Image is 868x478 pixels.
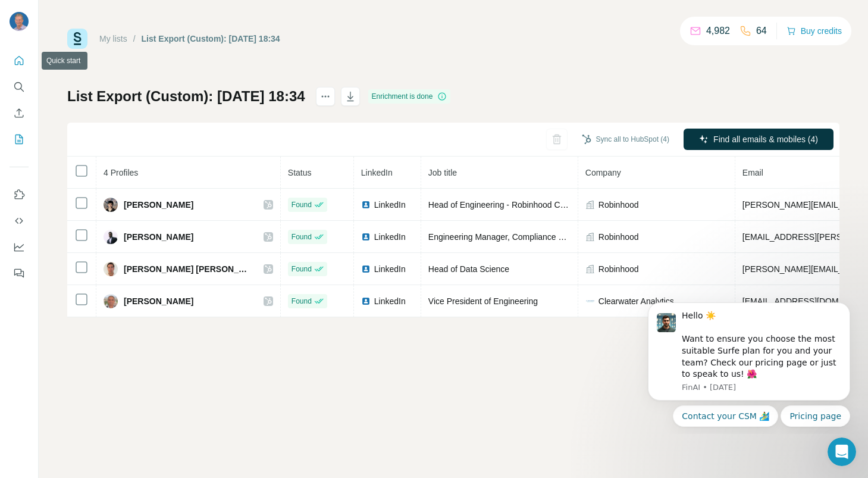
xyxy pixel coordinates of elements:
h1: List Export (Custom): [DATE] 18:34 [67,87,305,106]
img: company-logo [585,296,595,306]
span: [PERSON_NAME] [PERSON_NAME] [124,263,252,275]
img: LinkedIn logo [361,296,371,306]
span: Email [742,168,763,177]
iframe: Intercom live chat [828,438,856,466]
img: Avatar [104,230,118,244]
button: Use Surfe API [10,210,29,232]
p: 64 [756,24,767,38]
button: Enrich CSV [10,102,29,124]
img: Avatar [104,262,118,276]
span: Job title [428,168,457,177]
img: LinkedIn logo [361,264,371,274]
span: Clearwater Analytics [598,295,674,307]
span: Company [585,168,621,177]
span: LinkedIn [374,295,406,307]
button: Quick start [10,50,29,71]
img: Surfe Logo [67,29,87,49]
a: My lists [99,34,127,43]
img: Avatar [104,198,118,212]
span: Robinhood [598,231,639,243]
span: [PERSON_NAME] [124,295,193,307]
img: LinkedIn logo [361,200,371,210]
span: Robinhood [598,199,639,211]
span: 4 Profiles [104,168,138,177]
button: Search [10,76,29,98]
button: Sync all to HubSpot (4) [574,130,678,148]
span: [PERSON_NAME] [124,199,193,211]
div: Enrichment is done [368,89,451,104]
span: LinkedIn [374,263,406,275]
span: Engineering Manager, Compliance & Legal Systems + ServiceNow [428,232,675,242]
img: LinkedIn logo [361,232,371,242]
span: LinkedIn [374,199,406,211]
button: Dashboard [10,236,29,258]
li: / [133,33,136,45]
span: Robinhood [598,263,639,275]
span: Head of Engineering - Robinhood Crypto [428,200,579,210]
span: Vice President of Engineering [428,296,538,306]
button: actions [316,87,335,106]
span: Found [292,199,312,210]
img: Avatar [104,294,118,308]
span: Found [292,264,312,274]
span: Head of Data Science [428,264,509,274]
p: 4,982 [706,24,730,38]
button: Find all emails & mobiles (4) [684,129,833,150]
button: My lists [10,129,29,150]
div: List Export (Custom): [DATE] 18:34 [142,33,280,45]
span: Found [292,296,312,307]
span: Find all emails & mobiles (4) [713,133,818,145]
button: Feedback [10,263,29,284]
span: [PERSON_NAME] [124,231,193,243]
img: Avatar [10,12,29,31]
span: Found [292,232,312,242]
button: Use Surfe on LinkedIn [10,184,29,205]
button: Buy credits [786,23,842,39]
span: Status [288,168,312,177]
iframe: Intercom notifications message [630,292,868,434]
span: LinkedIn [374,231,406,243]
span: LinkedIn [361,168,393,177]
